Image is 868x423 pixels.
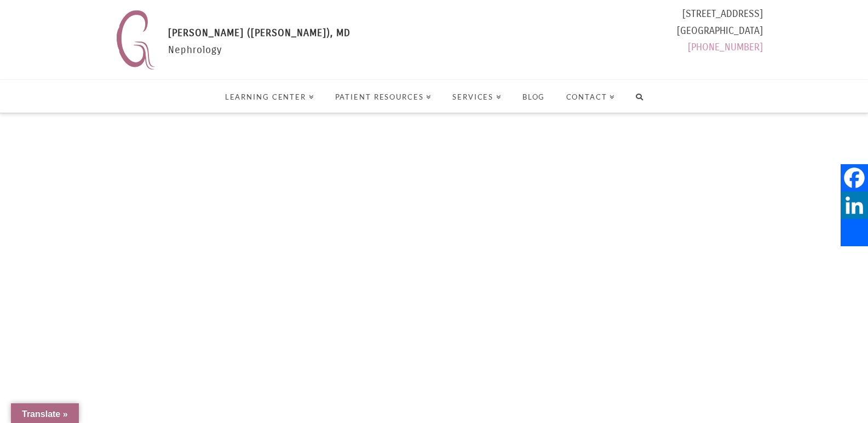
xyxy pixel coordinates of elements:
[555,80,625,113] a: Contact
[111,5,160,74] img: Nephrology
[688,41,763,53] a: [PHONE_NUMBER]
[841,192,868,219] a: LinkedIn
[677,5,763,60] div: [STREET_ADDRESS] [GEOGRAPHIC_DATA]
[452,94,502,101] span: Services
[168,27,350,39] span: [PERSON_NAME] ([PERSON_NAME]), MD
[841,164,868,192] a: Facebook
[522,94,545,101] span: Blog
[335,94,432,101] span: Patient Resources
[214,80,324,113] a: Learning Center
[566,94,616,101] span: Contact
[324,80,442,113] a: Patient Resources
[511,80,555,113] a: Blog
[225,94,314,101] span: Learning Center
[168,25,350,74] div: Nephrology
[441,80,511,113] a: Services
[22,409,68,419] span: Translate »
